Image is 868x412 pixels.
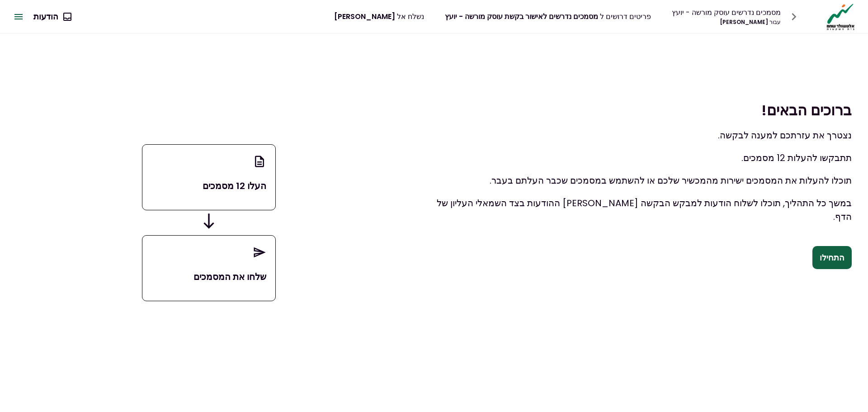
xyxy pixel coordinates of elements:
div: נשלח אל [334,11,424,22]
h1: ברוכים הבאים ! [434,101,852,119]
img: Logo [824,3,857,31]
p: העלו 12 מסמכים [151,179,266,193]
p: במשך כל התהליך, תוכלו לשלוח הודעות למבקש הבקשה [PERSON_NAME] ההודעות בצד השמאלי העליון של הדף. [434,196,852,223]
button: התחילו [812,246,852,270]
p: תתבקשו להעלות 12 מסמכים. [434,151,852,165]
span: מסמכים נדרשים לאישור בקשת עוסק מורשה - יועץ [445,11,598,22]
span: עבור [769,18,781,26]
p: נצטרך את עזרתכם למענה לבקשה. [434,128,852,142]
div: פריטים דרושים ל [445,11,651,22]
div: מסמכים נדרשים עוסק מורשה - יועץ [672,7,781,18]
div: [PERSON_NAME] [672,18,781,26]
p: שלחו את המסמכים [151,270,266,284]
p: תוכלו להעלות את המסמכים ישירות מהמכשיר שלכם או להשתמש במסמכים שכבר העלתם בעבר. [434,174,852,187]
span: [PERSON_NAME] [334,11,395,22]
button: הודעות [26,5,78,28]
